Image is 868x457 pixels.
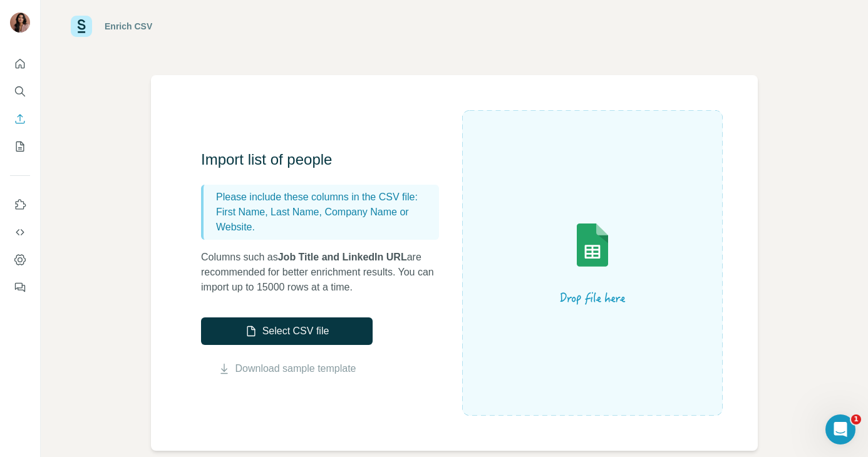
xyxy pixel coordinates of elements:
[278,252,407,262] span: Job Title and LinkedIn URL
[216,205,434,235] p: First Name, Last Name, Company Name or Website.
[10,108,30,130] button: Enrich CSV
[10,193,30,216] button: Use Surfe on LinkedIn
[201,250,452,295] p: Columns such as are recommended for better enrichment results. You can import up to 15000 rows at...
[825,414,855,444] iframe: Intercom live chat
[201,317,373,345] button: Select CSV file
[71,16,92,37] img: Surfe Logo
[480,188,705,338] img: Surfe Illustration - Drop file here or select below
[10,13,30,33] img: Avatar
[201,361,373,376] button: Download sample template
[10,276,30,299] button: Feedback
[201,150,452,170] h3: Import list of people
[851,414,861,424] span: 1
[105,20,152,33] div: Enrich CSV
[235,361,356,376] a: Download sample template
[10,135,30,158] button: My lists
[10,53,30,75] button: Quick start
[10,80,30,103] button: Search
[10,249,30,271] button: Dashboard
[10,221,30,244] button: Use Surfe API
[216,190,434,205] p: Please include these columns in the CSV file:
